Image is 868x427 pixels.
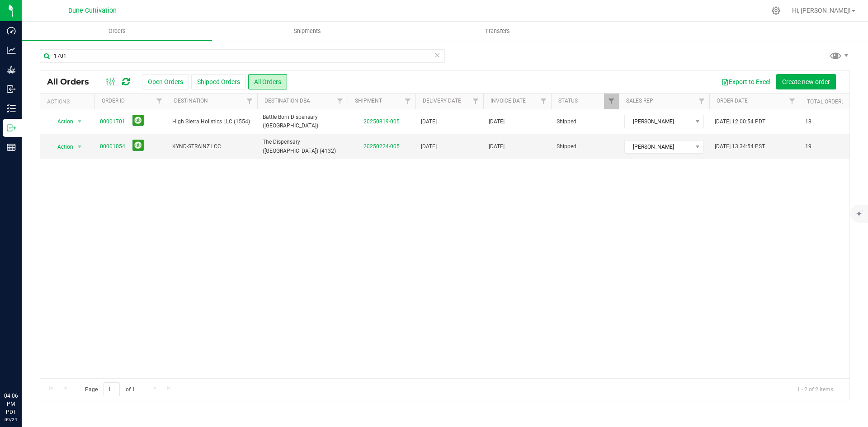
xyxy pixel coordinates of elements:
span: Page of 1 [77,382,142,396]
button: Open Orders [142,74,189,89]
span: [DATE] [489,117,505,126]
input: 1 [104,382,120,396]
span: Dune Cultivation [68,7,117,14]
iframe: Resource center unread badge [27,353,38,364]
a: Filter [604,94,619,109]
span: Action [49,115,74,128]
span: KYND-STRAINZ LCC [172,142,252,151]
span: Battle Born Dispensary ([GEOGRAPHIC_DATA]) [263,113,342,130]
button: All Orders [248,74,287,89]
a: 00001701 [100,117,125,126]
button: Export to Excel [716,74,776,89]
p: 04:06 PM PDT [4,392,18,416]
span: select [74,141,85,153]
div: Actions [47,99,91,105]
span: 19 [805,142,811,151]
a: 20250819-005 [363,118,400,125]
input: Search Order ID, Destination, Customer PO... [40,49,445,63]
inline-svg: Inbound [7,84,16,94]
a: Shipments [212,22,402,41]
inline-svg: Dashboard [7,26,16,35]
span: The Dispensary ([GEOGRAPHIC_DATA]) (4132) [263,138,342,155]
span: Shipped [557,142,613,151]
a: Destination DBA [264,98,310,104]
inline-svg: Outbound [7,123,16,132]
a: Order Date [717,98,748,104]
span: [DATE] 12:00:54 PDT [715,117,765,126]
span: Action [49,141,74,153]
div: Manage settings [770,6,782,15]
a: Delivery Date [423,98,461,104]
span: All Orders [47,77,98,87]
a: Transfers [402,22,593,41]
a: Filter [785,94,800,109]
a: Destination [174,98,208,104]
span: High Sierra Holistics LLC (1554) [172,117,252,126]
inline-svg: Inventory [7,104,16,113]
span: [DATE] [421,117,437,126]
span: Create new order [782,78,830,85]
span: 18 [805,117,811,126]
a: Filter [242,94,257,109]
a: 20250224-005 [363,143,400,150]
a: Invoice Date [491,98,526,104]
span: [DATE] [489,142,505,151]
a: 00001054 [100,142,125,151]
inline-svg: Grow [7,65,16,74]
button: Create new order [776,74,836,89]
a: Filter [468,94,483,109]
a: Shipment [355,98,382,104]
button: Shipped Orders [191,74,246,89]
span: [PERSON_NAME] [625,115,692,128]
iframe: Resource center [9,355,36,382]
inline-svg: Analytics [7,46,16,55]
a: Filter [333,94,348,109]
a: Filter [694,94,709,109]
a: Status [558,98,578,104]
inline-svg: Reports [7,143,16,152]
span: [DATE] 13:34:54 PST [715,142,765,151]
span: Shipped [557,117,613,126]
span: Clear [434,49,440,61]
a: Filter [536,94,551,109]
a: Order ID [102,98,125,104]
span: Orders [96,27,138,35]
a: Orders [22,22,212,41]
span: Shipments [282,27,333,35]
p: 09/24 [4,416,18,423]
span: select [74,115,85,128]
a: Filter [152,94,167,109]
span: Hi, [PERSON_NAME]! [792,7,851,14]
span: 1 - 2 of 2 items [790,382,840,396]
span: [DATE] [421,142,437,151]
span: Transfers [473,27,522,35]
a: Sales Rep [626,98,653,104]
a: Total Orderlines [807,99,856,105]
a: Filter [401,94,415,109]
span: [PERSON_NAME] [625,141,692,153]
